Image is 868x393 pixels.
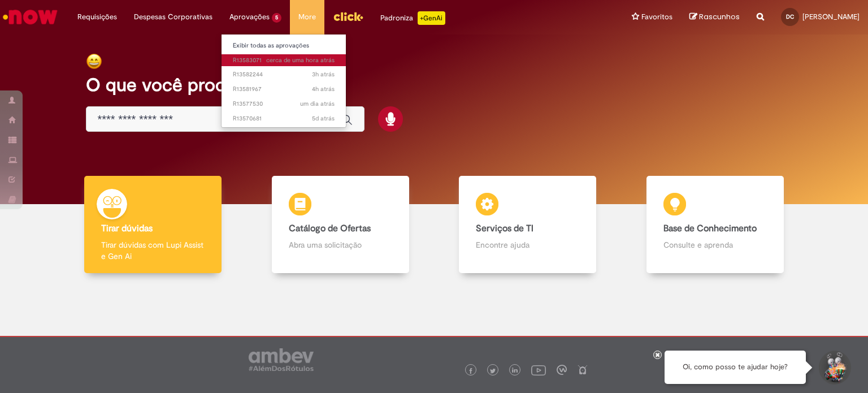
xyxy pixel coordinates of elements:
[434,176,622,274] a: Serviços de TI Encontre ajuda
[222,40,346,52] a: Exibir todas as aprovações
[233,56,335,65] span: R13583071
[531,362,546,377] img: logo_footer_youtube.png
[229,11,270,23] span: Aprovações
[222,54,346,67] a: Aberto R13583071 :
[59,176,247,274] a: Tirar dúvidas Tirar dúvidas com Lupi Assist e Gen Ai
[233,70,335,79] span: R13582244
[289,239,392,251] p: Abra uma solicitação
[298,11,316,23] span: More
[665,351,806,384] div: Oi, como posso te ajudar hoje?
[300,100,335,108] time: 29/09/2025 15:01:22
[817,351,851,385] button: Iniciar Conversa de Suporte
[86,75,783,95] h2: O que você procura hoje?
[221,34,346,128] ul: Aprovações
[247,176,435,274] a: Catálogo de Ofertas Abra uma solicitação
[233,85,335,94] span: R13581967
[380,11,445,25] div: Padroniza
[476,239,579,251] p: Encontre ajuda
[641,11,672,23] span: Favoritos
[233,100,335,109] span: R13577530
[266,56,335,64] span: cerca de uma hora atrás
[289,223,371,234] b: Catálogo de Ofertas
[300,100,335,108] span: um dia atrás
[557,365,567,375] img: logo_footer_workplace.png
[622,176,809,274] a: Base de Conhecimento Consulte e aprenda
[663,223,757,234] b: Base de Conhecimento
[101,223,153,234] b: Tirar dúvidas
[249,348,314,371] img: logo_footer_ambev_rotulo_gray.png
[490,368,496,374] img: logo_footer_twitter.png
[77,11,117,23] span: Requisições
[312,70,335,79] span: 3h atrás
[222,83,346,96] a: Aberto R13581967 :
[689,12,740,23] a: Rascunhos
[802,12,860,21] span: [PERSON_NAME]
[86,53,102,70] img: happy-face.png
[222,98,346,110] a: Aberto R13577530 :
[272,13,281,23] span: 5
[134,11,212,23] span: Despesas Corporativas
[233,114,335,123] span: R13570681
[418,11,445,25] p: +GenAi
[663,239,767,251] p: Consulte e aprenda
[333,8,363,25] img: click_logo_yellow_360x200.png
[266,56,335,64] time: 30/09/2025 17:00:35
[312,85,335,93] span: 4h atrás
[312,70,335,79] time: 30/09/2025 15:18:03
[512,368,518,374] img: logo_footer_linkedin.png
[101,239,205,262] p: Tirar dúvidas com Lupi Assist e Gen Ai
[222,68,346,81] a: Aberto R13582244 :
[699,11,740,22] span: Rascunhos
[578,365,588,375] img: logo_footer_naosei.png
[1,6,59,28] img: ServiceNow
[468,368,474,374] img: logo_footer_facebook.png
[312,114,335,123] span: 5d atrás
[786,13,794,20] span: DC
[312,85,335,93] time: 30/09/2025 14:38:46
[476,223,533,234] b: Serviços de TI
[222,113,346,125] a: Aberto R13570681 :
[312,114,335,123] time: 26/09/2025 13:51:38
